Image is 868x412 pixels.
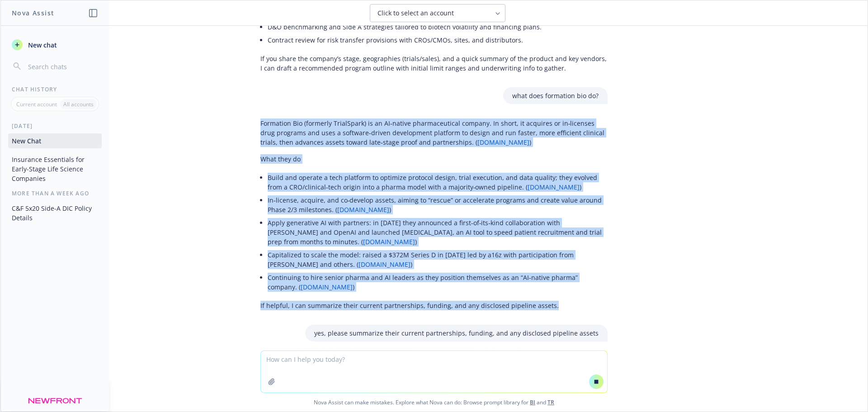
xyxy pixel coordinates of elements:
p: Formation Bio (formerly TrialSpark) is an AI‑native pharmaceutical company. In short, it acquires... [260,118,608,147]
button: New Chat [8,133,102,148]
button: C&F 5x20 Side-A DIC Policy Details [8,201,102,225]
li: Build and operate a tech platform to optimize protocol design, trial execution, and data quality;... [268,171,608,194]
li: Apply generative AI with partners: in [DATE] they announced a first‑of‑its‑kind collaboration wit... [268,216,608,248]
button: Insurance Essentials for Early-Stage Life Science Companies [8,152,102,186]
li: In‑license, acquire, and co‑develop assets, aiming to “rescue” or accelerate programs and create ... [268,194,608,216]
li: Continuing to hire senior pharma and AI leaders as they position themselves as an “AI‑native phar... [268,271,608,294]
a: BI [530,398,535,406]
button: New chat [8,37,102,53]
p: If helpful, I can summarize their current partnerships, funding, and any disclosed pipeline assets. [260,301,608,310]
li: D&O benchmarking and Side A strategies tailored to biotech volatility and financing plans. [268,20,608,33]
li: Contract review for risk transfer provisions with CROs/CMOs, sites, and distributors. [268,33,608,47]
a: [DOMAIN_NAME] [337,205,389,214]
span: Click to select an account [377,9,454,18]
div: [DATE] [1,122,109,130]
p: What they do [260,154,608,164]
p: All accounts [63,100,94,108]
p: If you share the company’s stage, geographies (trials/sales), and a quick summary of the product ... [260,54,608,73]
a: [DOMAIN_NAME] [363,237,415,246]
span: New chat [26,40,57,50]
button: Click to select an account [370,4,505,22]
p: Current account [16,100,57,108]
a: TR [547,398,554,406]
a: [DOMAIN_NAME] [528,183,580,191]
input: Search chats [26,60,98,73]
h1: Nova Assist [12,8,54,18]
div: Chat History [1,85,109,93]
div: More than a week ago [1,189,109,197]
a: [DOMAIN_NAME] [359,260,410,269]
li: Capitalized to scale the model: raised a $372M Series D in [DATE] led by a16z with participation ... [268,248,608,271]
span: Nova Assist can make mistakes. Explore what Nova can do: Browse prompt library for and [4,393,864,412]
p: yes, please summarize their current partnerships, funding, and any disclosed pipeline assets [314,328,599,338]
a: [DOMAIN_NAME] [477,138,529,147]
a: [DOMAIN_NAME] [301,283,353,291]
p: what does formation bio do? [512,91,599,100]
